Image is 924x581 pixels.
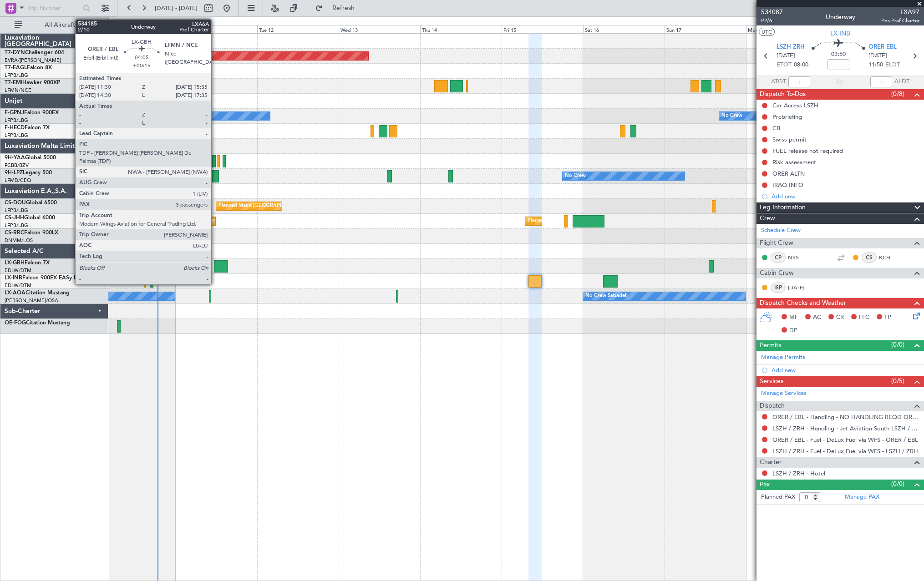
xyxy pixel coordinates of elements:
span: 08:00 [794,61,808,70]
a: T7-EAGLFalcon 8X [5,65,52,71]
div: Thu 14 [420,25,502,33]
a: EDLW/DTM [5,282,31,289]
div: No Crew Sabadell [585,289,628,303]
span: LX-INB [5,275,22,281]
span: (0/0) [891,479,904,489]
a: Schedule Crew [761,226,801,235]
span: Permits [760,340,781,351]
a: NSS [788,253,808,262]
span: Charter [760,457,782,468]
div: Risk assessment [772,158,816,166]
span: [DATE] - [DATE] [155,4,198,12]
span: (0/8) [891,89,904,99]
span: Dispatch [760,401,785,411]
input: Trip Number [28,1,80,15]
span: T7-DYN [5,50,25,56]
div: Swiss permit [772,136,807,143]
span: All Aircraft [24,22,96,28]
a: Manage Services [761,389,807,398]
span: (0/0) [891,340,904,349]
span: Pax [760,480,770,490]
div: Add new [772,192,919,200]
div: CS [862,253,877,263]
div: Sat 16 [583,25,665,33]
span: Crew [760,213,775,224]
div: Sun 17 [665,25,746,33]
span: 9H-LPZ [5,170,23,176]
div: ORER ALTN [772,170,805,177]
span: LXA97 [881,7,919,17]
div: No Crew [721,109,742,123]
div: Planned Maint [GEOGRAPHIC_DATA] ([GEOGRAPHIC_DATA]) [218,199,362,213]
span: 03:50 [831,50,846,59]
button: All Aircraft [10,18,99,32]
span: Pos Pref Charter [881,17,919,25]
div: Mon 18 [746,25,828,33]
div: Car Access LSZH [772,101,818,109]
a: T7-EMIHawker 900XP [5,80,60,86]
div: Planned Maint [GEOGRAPHIC_DATA] ([GEOGRAPHIC_DATA]) [202,214,345,228]
div: Prebriefing [772,113,802,121]
div: No Crew [565,169,586,183]
span: T7-EMI [5,80,22,86]
span: 9H-YAA [5,155,25,161]
span: Dispatch To-Dos [760,89,806,100]
div: Wed 13 [339,25,420,33]
a: CS-JHHGlobal 6000 [5,215,55,221]
span: 11:50 [868,61,883,70]
span: LX-INB [830,29,850,38]
a: CS-DOUGlobal 6500 [5,200,57,206]
span: AC [813,313,821,322]
span: [DATE] [777,51,795,61]
a: EDLW/DTM [5,267,31,274]
span: CS-RRC [5,230,24,236]
a: [DATE] [788,283,808,292]
span: ETOT [777,61,792,70]
a: LFPB/LBG [5,222,28,229]
a: LX-INBFalcon 900EX EASy II [5,275,76,281]
a: LSZH / ZRH - Hotel [772,470,825,477]
span: Refresh [325,5,363,11]
a: FCBB/BZV [5,162,29,169]
div: FUEL release not required [772,147,843,155]
span: Leg Information [760,202,806,213]
span: 534087 [761,7,783,17]
span: LX-AOA [5,290,25,296]
div: Fri 15 [502,25,583,33]
span: CS-DOU [5,200,26,206]
a: EVRA/[PERSON_NAME] [5,57,61,64]
div: Sun 10 [94,25,175,33]
span: F-GPNJ [5,110,24,116]
a: ORER / EBL - Handling - NO HANDLING REQD ORER/EBL [772,413,919,421]
div: [DATE] [110,18,126,26]
a: LFMN/NCE [5,87,31,94]
a: LFPB/LBG [5,72,28,79]
a: LFMD/CEQ [5,177,31,184]
span: F-HECD [5,125,25,131]
a: CS-RRCFalcon 900LX [5,230,58,236]
span: P2/6 [761,17,783,25]
label: Planned PAX [761,493,795,502]
a: LSZH / ZRH - Fuel - DeLux Fuel via WFS - LSZH / ZRH [772,447,918,455]
button: UTC [759,28,775,36]
a: F-GPNJFalcon 900EX [5,110,59,116]
span: T7-EAGL [5,65,27,71]
a: LSZH / ZRH - Handling - Jet Aviation South LSZH / ZRH [772,424,919,432]
a: [PERSON_NAME]/QSA [5,297,58,304]
a: ORER / EBL - Fuel - DeLux Fuel via WFS - ORER / EBL [772,436,918,444]
div: CP [771,253,786,263]
span: Cabin Crew [760,268,794,278]
div: ISP [771,283,786,293]
button: Refresh [311,1,366,15]
a: Manage Permits [761,353,805,362]
a: 9H-LPZLegacy 500 [5,170,52,176]
div: No Crew [151,109,172,123]
div: Tue 12 [257,25,339,33]
span: OE-FOG [5,320,26,326]
a: LFPB/LBG [5,117,28,124]
a: OE-FOGCitation Mustang [5,320,70,326]
span: (0/5) [891,376,904,386]
a: T7-DYNChallenger 604 [5,50,64,56]
span: Services [760,376,783,387]
div: CB [772,124,780,132]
